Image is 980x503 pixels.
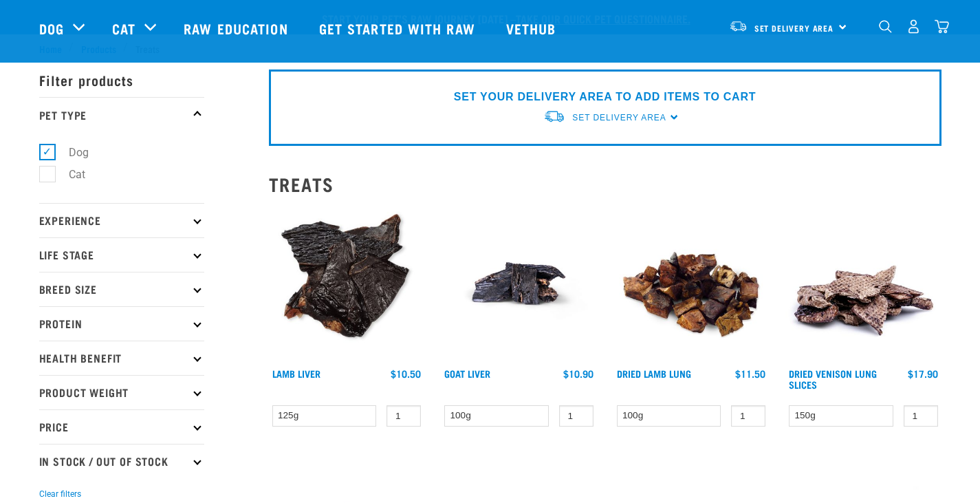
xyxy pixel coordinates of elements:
[39,18,64,39] a: Dog
[47,144,94,161] label: Dog
[272,371,320,376] a: Lamb Liver
[39,203,204,237] p: Experience
[572,113,666,122] span: Set Delivery Area
[908,368,938,379] div: $17.90
[906,19,921,34] img: user.png
[617,371,691,376] a: Dried Lamb Lung
[613,206,770,362] img: Pile Of Dried Lamb Lungs For Pets
[269,173,941,195] h2: Treats
[39,409,204,444] p: Price
[47,166,91,183] label: Cat
[39,237,204,272] p: Life Stage
[39,341,204,375] p: Health Benefit
[454,89,756,105] p: SET YOUR DELIVERY AREA TO ADD ITEMS TO CART
[112,18,135,39] a: Cat
[879,20,892,33] img: home-icon-1@2x.png
[543,109,565,124] img: van-moving.png
[39,375,204,409] p: Product Weight
[729,20,748,32] img: van-moving.png
[39,63,204,97] p: Filter products
[391,368,421,379] div: $10.50
[731,405,765,427] input: 1
[305,1,492,56] a: Get started with Raw
[789,371,877,387] a: Dried Venison Lung Slices
[39,306,204,341] p: Protein
[559,405,594,427] input: 1
[39,272,204,306] p: Breed Size
[735,368,765,379] div: $11.50
[492,1,574,56] a: Vethub
[785,206,941,362] img: 1304 Venison Lung Slices 01
[39,444,204,478] p: In Stock / Out Of Stock
[39,488,81,500] button: Clear filters
[904,405,938,427] input: 1
[754,25,834,30] span: Set Delivery Area
[935,19,949,34] img: home-icon@2x.png
[39,97,204,131] p: Pet Type
[269,206,425,362] img: Beef Liver and Lamb Liver Treats
[441,206,597,362] img: Goat Liver
[444,371,490,376] a: Goat Liver
[386,405,421,427] input: 1
[170,1,305,56] a: Raw Education
[563,368,594,379] div: $10.90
